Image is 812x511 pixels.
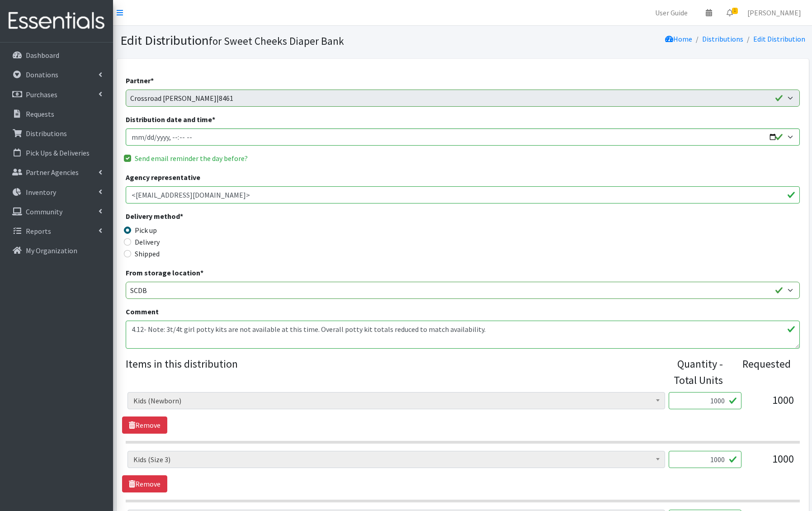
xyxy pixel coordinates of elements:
[4,66,109,84] a: Donations
[26,129,67,138] p: Distributions
[4,85,109,104] a: Purchases
[133,394,659,407] span: Kids (Newborn)
[135,153,248,164] label: Send email reminder the day before?
[126,211,294,225] legend: Delivery method
[669,392,741,409] input: Quantity
[665,34,692,43] a: Home
[26,207,62,216] p: Community
[26,148,90,157] p: Pick Ups & Deliveries
[126,267,203,278] label: From storage location
[200,268,203,277] abbr: required
[4,105,109,123] a: Requests
[122,475,167,492] a: Remove
[212,115,215,124] abbr: required
[740,4,808,22] a: [PERSON_NAME]
[135,237,160,247] label: Delivery
[669,451,741,468] input: Quantity
[180,212,183,221] abbr: required
[4,241,109,260] a: My Organization
[4,203,109,221] a: Community
[26,90,57,99] p: Purchases
[135,248,160,259] label: Shipped
[702,34,743,43] a: Distributions
[732,8,738,14] span: 1
[26,227,51,236] p: Reports
[4,144,109,162] a: Pick Ups & Deliveries
[26,246,77,255] p: My Organization
[126,356,665,385] legend: Items in this distribution
[4,222,109,240] a: Reports
[26,168,79,177] p: Partner Agencies
[26,51,59,60] p: Dashboard
[127,392,665,409] span: Kids (Newborn)
[133,453,659,466] span: Kids (Size 3)
[127,451,665,468] span: Kids (Size 3)
[126,306,159,317] label: Comment
[135,225,157,236] label: Pick up
[4,124,109,142] a: Distributions
[665,356,723,388] div: Quantity - Total Units
[749,451,794,475] div: 1000
[126,114,215,125] label: Distribution date and time
[4,46,109,64] a: Dashboard
[151,76,154,85] abbr: required
[4,183,109,201] a: Inventory
[26,188,56,197] p: Inventory
[126,75,154,86] label: Partner
[126,321,800,349] textarea: 4.12- Note: 3t/4t girl potty kits are not available at this time. Overall potty kit totals reduce...
[26,70,58,79] p: Donations
[26,109,54,118] p: Requests
[4,6,109,36] img: HumanEssentials
[753,34,805,43] a: Edit Distribution
[126,172,200,183] label: Agency representative
[719,4,740,22] a: 1
[749,392,794,416] div: 1000
[120,33,459,48] h1: Edit Distribution
[648,4,695,22] a: User Guide
[4,163,109,181] a: Partner Agencies
[209,34,344,47] small: for Sweet Cheeks Diaper Bank
[732,356,790,388] div: Requested
[122,416,167,434] a: Remove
